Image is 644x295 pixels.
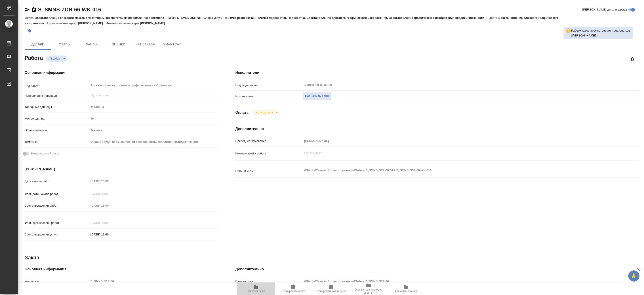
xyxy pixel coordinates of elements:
[582,7,627,12] span: [PERSON_NAME] детали заказа
[247,290,265,293] span: Папка на Drive
[168,16,177,19] p: Заказ:
[81,42,102,47] span: Файлы
[108,42,129,47] span: Оценки
[89,220,128,226] input: Пустое поле
[161,42,183,47] span: SmartCat
[252,109,280,115] div: Подбор
[25,167,217,172] h4: [PERSON_NAME]
[571,28,631,33] p: Работу также просматривает пользователь
[48,57,61,60] button: Подбор
[571,33,631,38] p: Петрова Валерия
[89,202,128,209] input: Пустое поле
[25,105,89,109] p: Тарифные единицы
[177,16,204,19] p: S_SMNS-ZDR-66
[237,282,275,295] button: Папка на Drive
[89,278,218,284] input: Пустое поле
[571,34,596,37] b: [PERSON_NAME]
[47,21,78,25] p: Проектный менеджер
[135,42,156,47] span: Чат заказа
[89,178,128,184] input: Пустое поле
[630,271,638,281] span: 🙏
[25,7,30,12] button: Скопировать ссылку для ЯМессенджера
[235,139,303,143] p: Последнее изменение
[78,21,106,25] p: [PERSON_NAME]
[316,290,346,293] span: Скопировать мини-бриф
[89,231,128,238] input: ✎ Введи что-нибудь
[631,55,634,63] h2: 0
[54,42,76,47] span: Этапы
[89,138,218,146] div: Охрана труда, промышленная безопасность, экология и стандартизация
[224,16,488,19] p: Приемка разверстки, Приемка подверстки, Подверстка, Восстановление сложного графического изображе...
[387,282,425,295] button: Обновить файлы
[303,278,605,284] input: Пустое поле
[31,151,59,156] span: Нотариальный заказ
[38,6,101,13] a: S_SMNS-ZDR-66-WK-016
[235,110,248,115] h4: Оплата
[303,167,605,174] textarea: /Clients/Сименс Здравоохранение/Orders/S_SMNS-ZDR-66/DTP/S_SMNS-ZDR-66-WK-016
[235,267,639,272] h4: Дополнительно
[25,254,39,261] h2: Заказ
[235,83,303,88] p: Подразделение
[25,203,89,208] p: Срок завершения работ
[395,290,417,293] span: Обновить файлы
[140,21,168,25] p: [PERSON_NAME]
[46,56,67,62] div: Подбор
[25,116,89,121] p: Кол-во единиц
[235,70,639,75] h4: Исполнители
[254,111,274,114] button: Не оплачена
[89,103,218,111] div: страница
[25,192,89,196] p: Факт. дата начала работ
[312,282,350,295] button: Скопировать мини-бриф
[305,94,329,99] span: Назначить себя
[25,221,89,225] p: Факт. срок заверш. работ
[25,70,217,75] h4: Основная информация
[235,169,303,173] p: Путь на drive
[628,270,640,282] button: 🙏
[25,53,43,62] h2: Работа
[282,290,305,293] span: Скопировать бриф
[25,179,89,184] p: Дата начала работ
[488,16,499,19] p: Работа
[25,84,89,88] p: Вид работ
[25,232,89,237] p: Срок завершения услуги
[352,288,385,294] span: Ссылка на инструкции верстки
[235,151,303,156] p: Комментарий к работе
[25,140,89,144] p: Тематика
[89,115,218,122] input: Пустое поле
[235,94,303,99] p: Исполнитель
[25,279,89,284] p: Код заказа
[25,128,89,133] p: Общая тематика
[303,92,331,100] button: Назначить себя
[25,94,89,98] p: Направление перевода
[275,282,312,295] button: Скопировать бриф
[25,16,35,19] p: Услуга
[235,279,303,284] p: Путь на drive
[89,191,128,197] input: Пустое поле
[90,93,207,98] input: Пустое поле
[89,126,218,134] div: Техника
[235,126,639,132] h4: Дополнительно
[25,267,217,272] h4: Основная информация
[35,16,167,19] p: Восстановление сложного макета с частичным соответствием оформлению оригинала
[350,282,387,295] button: Ссылка на инструкции верстки
[106,21,140,25] p: Клиентские менеджеры
[303,138,605,144] input: Пустое поле
[25,26,34,36] button: Добавить тэг
[27,42,49,47] span: Детали
[204,16,224,19] p: Этапы услуги
[31,7,36,12] button: Скопировать ссылку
